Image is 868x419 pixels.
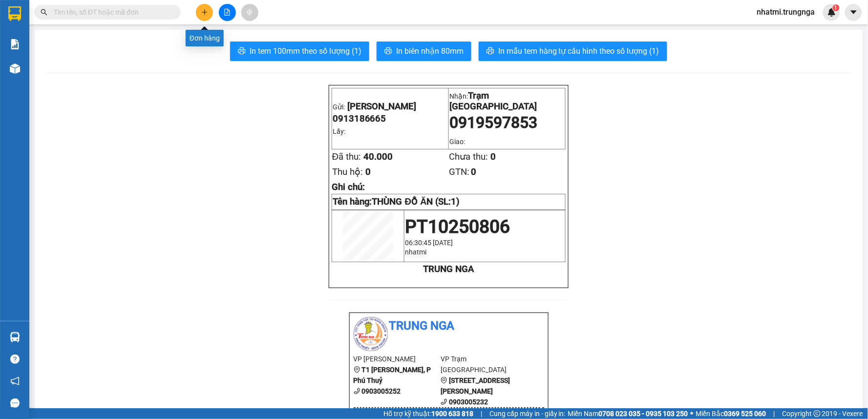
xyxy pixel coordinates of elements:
button: printerIn mẫu tem hàng tự cấu hình theo số lượng (1) [479,42,667,61]
span: printer [238,47,246,56]
img: warehouse-icon [10,63,20,74]
span: 0 [365,167,371,177]
span: printer [487,47,494,56]
button: printerIn biên nhận 80mm [377,42,471,61]
span: Gửi: [8,8,23,19]
span: message [10,398,20,408]
span: 0 [471,167,476,177]
span: plus [201,9,208,16]
button: caret-down [845,4,862,21]
span: environment [441,377,447,384]
strong: 0369 525 060 [724,410,766,418]
span: Chưa thu: [449,151,488,162]
img: solution-icon [10,39,20,49]
li: VP Trạm [GEOGRAPHIC_DATA] [441,354,528,375]
span: Lấy: [333,127,345,135]
span: 1 [834,4,838,11]
b: T1 [PERSON_NAME], P Phú Thuỷ [354,366,431,384]
span: Thu hộ: [332,167,363,177]
span: phone [354,388,360,395]
span: 0 [490,151,496,162]
span: Đã thu: [332,151,361,162]
span: phone [441,398,447,405]
span: 0913186665 [333,113,386,124]
p: Nhận: [449,90,565,112]
img: logo.jpg [354,317,388,351]
span: Trạm [GEOGRAPHIC_DATA] [449,90,537,112]
button: printerIn tem 100mm theo số lượng (1) [230,42,369,61]
button: file-add [219,4,236,21]
span: PT10250806 [405,216,510,237]
span: 06:30:45 [DATE] [405,239,453,247]
div: 40.000 [7,63,88,75]
span: Miền Nam [568,408,688,419]
img: icon-new-feature [827,8,836,17]
span: Miền Bắc [696,408,766,419]
strong: 0708 023 035 - 0935 103 250 [599,410,688,418]
div: MƯỜI [8,30,86,42]
span: environment [354,366,360,373]
div: 0913186665 [8,42,86,56]
p: Gửi: [333,101,448,112]
div: 0919597853 [93,43,192,57]
span: aim [246,9,253,16]
button: aim [241,4,258,21]
span: 0919597853 [449,113,537,132]
strong: TRUNG NGA [423,264,474,274]
span: [PERSON_NAME] [347,101,417,112]
span: Ghi chú: [332,182,365,192]
span: 40.000 [363,151,393,162]
b: 0903005232 [449,398,488,406]
span: Giao: [449,138,465,146]
span: search [41,9,47,16]
span: 1) [451,196,460,207]
strong: Tên hàng: [333,196,460,207]
div: Trạm [GEOGRAPHIC_DATA] [93,8,192,32]
span: | [774,408,775,419]
button: plus [196,4,213,21]
span: printer [384,47,392,56]
span: Hỗ trợ kỹ thuật: [383,408,473,419]
span: | [481,408,482,419]
span: notification [10,377,20,386]
b: 0903005252 [362,387,401,395]
div: [PERSON_NAME] [8,8,86,30]
span: caret-down [849,8,858,17]
li: Trung Nga [354,317,544,335]
span: THÙNG ĐỒ ĂN (SL: [372,196,460,207]
span: In tem 100mm theo số lượng (1) [250,45,361,57]
span: Nhận: [93,9,117,20]
span: copyright [814,410,821,417]
strong: 1900 633 818 [431,410,473,418]
b: [STREET_ADDRESS][PERSON_NAME] [441,377,510,395]
li: VP [PERSON_NAME] [354,354,441,364]
span: In biên nhận 80mm [396,45,464,57]
span: Cung cấp máy in - giấy in: [489,408,566,419]
span: GTN: [449,167,469,177]
span: question-circle [10,355,20,364]
span: nhatmi.trungnga [749,6,823,18]
div: [PERSON_NAME] [93,32,192,43]
span: nhatmi [405,248,426,256]
sup: 1 [833,4,840,11]
img: logo-vxr [8,6,21,21]
span: Đã thu : [7,64,37,74]
span: In mẫu tem hàng tự cấu hình theo số lượng (1) [498,45,659,57]
span: ⚪️ [691,412,694,416]
img: warehouse-icon [10,332,20,342]
input: Tìm tên, số ĐT hoặc mã đơn [54,7,169,18]
span: file-add [224,9,231,16]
